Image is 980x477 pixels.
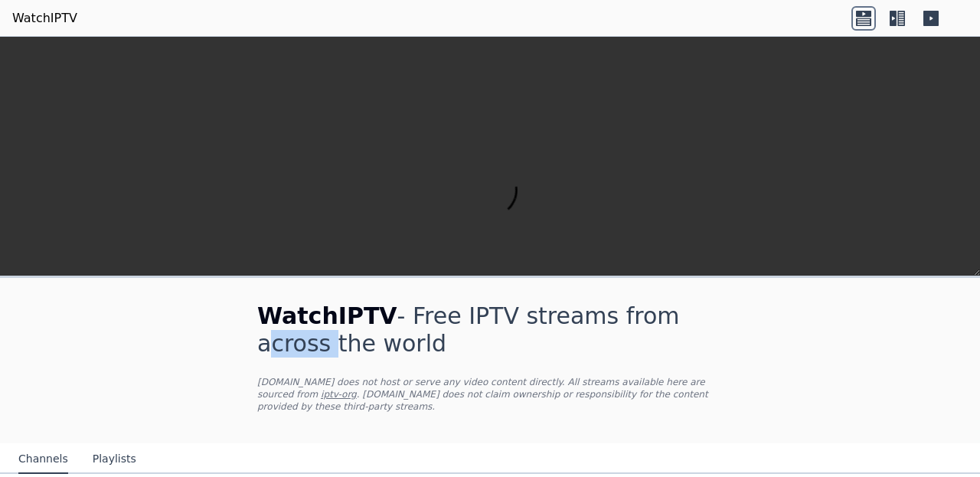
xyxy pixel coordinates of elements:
span: WatchIPTV [257,302,397,329]
button: Playlists [93,445,136,474]
p: [DOMAIN_NAME] does not host or serve any video content directly. All streams available here are s... [257,376,723,413]
button: Channels [18,445,68,474]
a: WatchIPTV [12,9,77,28]
h1: - Free IPTV streams from across the world [257,302,723,358]
a: iptv-org [321,389,357,400]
